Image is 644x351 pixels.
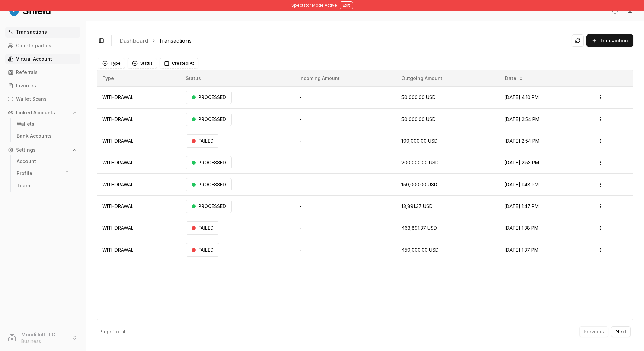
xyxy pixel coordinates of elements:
a: Counterparties [5,40,80,51]
a: Referrals [5,67,80,78]
span: - [299,182,301,187]
span: Spectator Mode Active [291,3,337,8]
a: Team [14,180,72,191]
div: FAILED [186,243,219,257]
div: FAILED [186,221,219,235]
span: - [299,116,301,122]
span: 150,000.00 USD [401,182,437,187]
span: Transaction [600,37,628,44]
span: 463,891.37 USD [401,225,437,231]
span: 450,000.00 USD [401,247,439,253]
p: 1 [113,329,115,334]
span: 13,891.37 USD [401,203,433,209]
p: Page [99,329,111,334]
span: - [299,247,301,253]
p: Wallet Scans [16,97,47,101]
span: 100,000.00 USD [401,138,438,144]
span: [DATE] 1:37 PM [504,247,538,253]
td: WITHDRAWAL [97,195,180,217]
div: PROCESSED [186,113,232,126]
div: PROCESSED [186,91,232,104]
p: Wallets [17,122,34,126]
th: Status [180,70,293,86]
div: FAILED [186,134,219,148]
span: - [299,160,301,165]
div: PROCESSED [186,178,232,191]
a: Wallet Scans [5,94,80,104]
span: - [299,138,301,144]
a: Invoices [5,80,80,91]
p: Next [615,329,626,334]
td: WITHDRAWAL [97,239,180,261]
p: Transactions [16,30,47,34]
a: Profile [14,168,72,179]
span: [DATE] 2:54 PM [504,116,539,122]
div: PROCESSED [186,156,232,169]
span: - [299,94,301,100]
button: Transaction [586,34,633,47]
a: Account [14,156,72,167]
td: WITHDRAWAL [97,217,180,239]
p: Team [17,183,30,188]
td: WITHDRAWAL [97,173,180,195]
button: Type [98,58,125,69]
a: Bank Accounts [14,131,72,141]
span: [DATE] 2:54 PM [504,138,539,144]
p: Account [17,159,36,164]
a: Dashboard [120,37,148,45]
p: Counterparties [16,43,51,48]
a: Transactions [159,37,192,45]
div: PROCESSED [186,200,232,213]
span: 50,000.00 USD [401,116,436,122]
p: Bank Accounts [17,134,52,138]
span: - [299,203,301,209]
span: [DATE] 1:48 PM [504,182,539,187]
td: WITHDRAWAL [97,108,180,130]
a: Wallets [14,119,72,129]
p: Profile [17,171,32,176]
p: of [116,329,121,334]
p: Virtual Account [16,57,52,61]
th: Outgoing Amount [396,70,499,86]
button: Created At [160,58,198,69]
a: Transactions [5,27,80,38]
p: Linked Accounts [16,110,55,115]
button: Exit [340,1,353,9]
button: Date [502,73,526,84]
p: Invoices [16,83,36,88]
span: Created At [172,61,194,66]
button: Next [611,326,631,337]
button: Status [128,58,157,69]
span: 50,000.00 USD [401,94,436,100]
button: Settings [5,145,80,155]
span: [DATE] 1:38 PM [504,225,538,231]
p: Settings [16,148,36,152]
p: Referrals [16,70,38,75]
span: - [299,225,301,231]
td: WITHDRAWAL [97,152,180,173]
span: [DATE] 4:10 PM [504,94,539,100]
th: Incoming Amount [294,70,396,86]
span: 200,000.00 USD [401,160,439,165]
p: 4 [122,329,126,334]
span: [DATE] 2:53 PM [504,160,539,165]
nav: breadcrumb [120,37,566,45]
td: WITHDRAWAL [97,86,180,108]
button: Linked Accounts [5,107,80,118]
td: WITHDRAWAL [97,130,180,152]
a: Virtual Account [5,54,80,64]
th: Type [97,70,180,86]
span: [DATE] 1:47 PM [504,203,539,209]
